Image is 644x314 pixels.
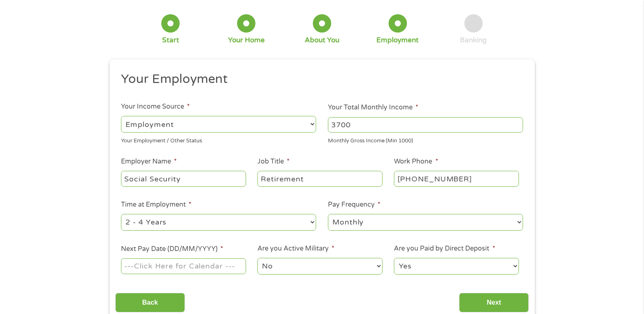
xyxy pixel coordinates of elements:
[228,36,265,45] div: Your Home
[328,103,418,112] label: Your Total Monthly Income
[460,36,487,45] div: Banking
[257,157,290,166] label: Job Title
[257,244,334,253] label: Are you Active Military
[305,36,339,45] div: About You
[121,134,316,145] div: Your Employment / Other Status
[115,293,185,313] input: Back
[394,157,438,166] label: Work Phone
[328,134,523,145] div: Monthly Gross Income (Min 1000)
[459,293,529,313] input: Next
[257,171,382,186] input: Cashier
[376,36,419,45] div: Employment
[121,102,190,111] label: Your Income Source
[394,171,519,186] input: (231) 754-4010
[121,171,246,186] input: Walmart
[162,36,179,45] div: Start
[121,71,517,87] h2: Your Employment
[328,201,380,209] label: Pay Frequency
[394,244,495,253] label: Are you Paid by Direct Deposit
[121,201,191,209] label: Time at Employment
[121,245,223,253] label: Next Pay Date (DD/MM/YYYY)
[328,117,523,133] input: 1800
[121,258,246,274] input: ---Click Here for Calendar ---
[121,157,177,166] label: Employer Name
